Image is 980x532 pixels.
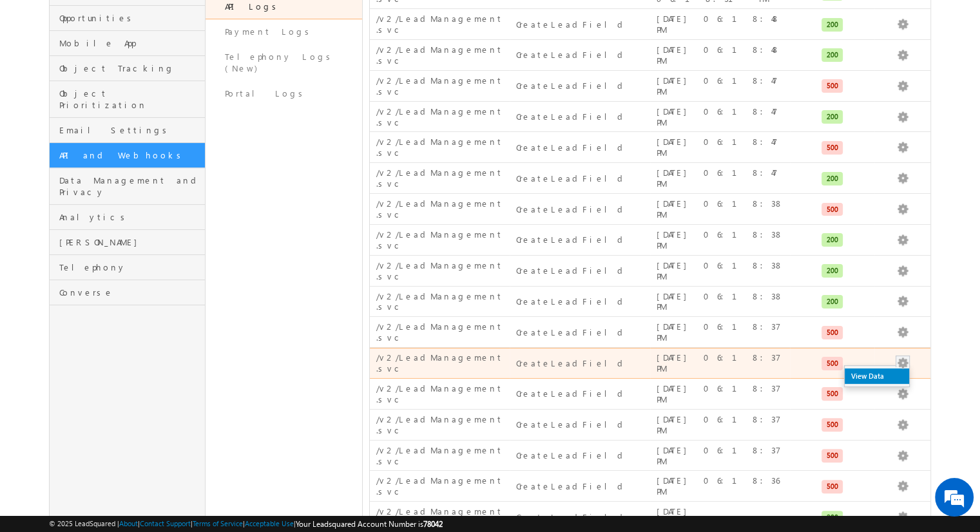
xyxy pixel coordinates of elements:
[50,118,205,143] a: Email Settings
[376,105,504,129] div: /v2/LeadManagement.svc
[657,290,784,314] div: [DATE] 06:18:38 PM
[821,449,843,462] div: 500
[821,480,843,493] div: 500
[50,168,205,205] a: Data Management and Privacy
[50,205,205,230] a: Analytics
[59,62,202,74] span: Object Tracking
[516,511,644,524] div: CreateLeadField
[140,519,191,527] a: Contact Support
[376,505,504,529] div: /v2/LeadManagement.svc
[657,351,784,375] div: [DATE] 06:18:37 PM
[657,166,784,191] div: [DATE] 06:18:47 PM
[821,79,843,93] div: 500
[821,387,843,401] div: 500
[206,81,361,106] a: Portal Logs
[657,382,784,406] div: [DATE] 06:18:37 PM
[50,143,205,168] a: API and Webhooks
[376,290,504,314] div: /v2/LeadManagement.svc
[845,368,909,384] a: View Data
[657,413,784,437] div: [DATE] 06:18:37 PM
[516,48,644,62] div: CreateLeadField
[50,81,205,118] a: Object Prioritization
[821,48,843,62] div: 200
[59,37,202,49] span: Mobile App
[516,233,644,247] div: CreateLeadField
[821,172,843,185] div: 200
[376,43,504,68] div: /v2/LeadManagement.svc
[821,18,843,32] div: 200
[193,519,243,527] a: Terms of Service
[50,6,205,31] a: Opportunities
[50,280,205,305] a: Converse
[50,230,205,255] a: [PERSON_NAME]
[821,141,843,155] div: 500
[516,18,644,32] div: CreateLeadField
[821,233,843,247] div: 200
[516,326,644,339] div: CreateLeadField
[821,357,843,370] div: 500
[657,12,784,37] div: [DATE] 06:18:48 PM
[59,124,202,136] span: Email Settings
[516,449,644,462] div: CreateLeadField
[376,474,504,499] div: /v2/LeadManagement.svc
[821,326,843,339] div: 500
[821,110,843,124] div: 200
[245,519,294,527] a: Acceptable Use
[516,203,644,216] div: CreateLeadField
[376,259,504,283] div: /v2/LeadManagement.svc
[119,519,138,527] a: About
[50,31,205,56] a: Mobile App
[59,211,202,223] span: Analytics
[376,74,504,99] div: /v2/LeadManagement.svc
[821,295,843,309] div: 200
[376,135,504,160] div: /v2/LeadManagement.svc
[206,19,361,44] a: Payment Logs
[657,320,784,345] div: [DATE] 06:18:37 PM
[59,88,202,111] span: Object Prioritization
[67,68,216,84] div: Chat with us now
[59,149,202,161] span: API and Webhooks
[376,382,504,406] div: /v2/LeadManagement.svc
[376,197,504,222] div: /v2/LeadManagement.svc
[821,511,843,524] div: 200
[657,135,784,160] div: [DATE] 06:18:47 PM
[657,43,784,68] div: [DATE] 06:18:48 PM
[516,295,644,309] div: CreateLeadField
[657,197,784,222] div: [DATE] 06:18:38 PM
[376,320,504,345] div: /v2/LeadManagement.svc
[206,44,361,81] a: Telephony Logs (New)
[657,444,784,468] div: [DATE] 06:18:37 PM
[657,74,784,99] div: [DATE] 06:18:47 PM
[657,105,784,129] div: [DATE] 06:18:47 PM
[59,261,202,273] span: Telephony
[376,413,504,437] div: /v2/LeadManagement.svc
[17,119,235,386] textarea: Type your message and hit 'Enter'
[50,56,205,81] a: Object Tracking
[516,357,644,370] div: CreateLeadField
[211,6,242,37] div: Minimize live chat window
[49,518,443,530] span: © 2025 LeadSquared | | | | |
[376,444,504,468] div: /v2/LeadManagement.svc
[296,519,443,529] span: Your Leadsquared Account Number is
[423,519,443,529] span: 78042
[50,255,205,280] a: Telephony
[821,418,843,432] div: 500
[657,228,784,252] div: [DATE] 06:18:38 PM
[376,351,504,375] div: /v2/LeadManagement.svc
[516,79,644,93] div: CreateLeadField
[59,236,202,248] span: [PERSON_NAME]
[516,264,644,278] div: CreateLeadField
[657,474,784,499] div: [DATE] 06:18:36 PM
[657,505,784,529] div: [DATE] 06:18:28 PM
[59,287,202,298] span: Converse
[516,418,644,432] div: CreateLeadField
[376,12,504,37] div: /v2/LeadManagement.svc
[59,12,202,24] span: Opportunities
[175,397,234,414] em: Start Chat
[516,110,644,124] div: CreateLeadField
[516,480,644,493] div: CreateLeadField
[376,228,504,252] div: /v2/LeadManagement.svc
[22,68,54,84] img: d_60004797649_company_0_60004797649
[516,387,644,401] div: CreateLeadField
[657,259,784,283] div: [DATE] 06:18:38 PM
